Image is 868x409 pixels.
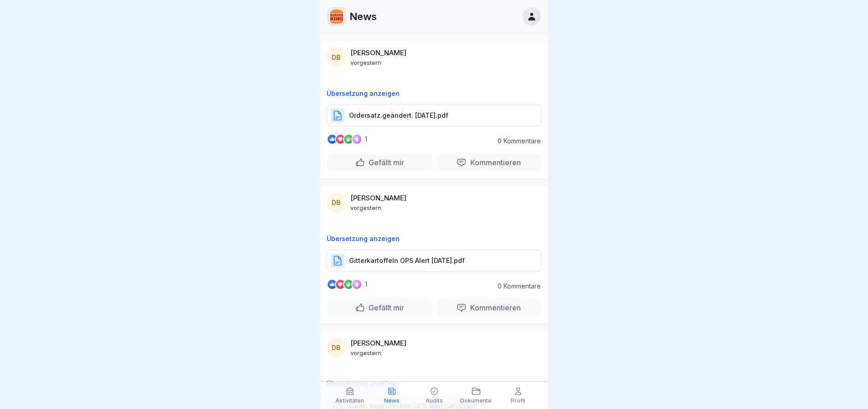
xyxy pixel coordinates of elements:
[349,10,377,22] p: News
[327,338,346,357] div: DB
[327,115,542,124] a: Ordersatz.geändert. [DATE].pdf
[327,260,542,269] a: Gitterkartoffeln OPS Alert [DATE].pdf
[349,256,465,265] p: Gitterkartoffeln OPS Alert [DATE].pdf
[491,137,541,145] p: 0 Kommentare
[365,158,404,167] p: Gefällt mir
[384,398,400,404] p: News
[327,235,542,242] p: Übersetzung anzeigen
[365,281,367,288] p: 1
[350,349,381,357] p: vorgestern
[350,339,406,347] p: [PERSON_NAME]
[460,398,492,404] p: Dokumente
[327,380,542,388] p: Übersetzung anzeigen
[328,8,345,25] img: w2f18lwxr3adf3talrpwf6id.png
[350,49,406,57] p: [PERSON_NAME]
[467,303,521,312] p: Kommentieren
[350,194,406,202] p: [PERSON_NAME]
[365,303,404,312] p: Gefällt mir
[426,398,443,404] p: Audits
[327,193,346,212] div: DB
[349,111,448,120] p: Ordersatz.geändert. [DATE].pdf
[511,398,525,404] p: Profil
[327,90,542,97] p: Übersetzung anzeigen
[491,283,541,290] p: 0 Kommentare
[335,398,364,404] p: Aktivitäten
[327,48,346,67] div: DB
[365,136,367,143] p: 1
[350,204,381,211] p: vorgestern
[350,59,381,66] p: vorgestern
[467,158,521,167] p: Kommentieren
